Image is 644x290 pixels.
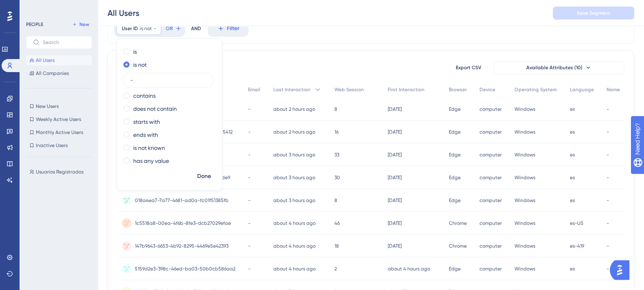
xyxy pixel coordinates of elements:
[570,243,584,249] span: es-419
[388,106,402,112] time: [DATE]
[197,171,211,181] span: Done
[449,86,467,93] span: Browser
[479,243,502,249] span: computer
[79,21,89,28] span: New
[607,266,609,272] span: -
[19,2,51,12] span: Need Help?
[135,197,229,204] span: 018a4ea7-7a77-4681-ad0a-fc01f51385fb
[449,243,467,249] span: Chrome
[479,220,502,226] span: computer
[388,243,402,249] time: [DATE]
[449,152,461,158] span: Edge
[449,174,461,181] span: Edge
[479,106,502,112] span: computer
[248,220,251,226] span: -
[610,258,634,282] iframe: UserGuiding AI Assistant Launcher
[334,106,337,112] span: 8
[388,266,430,272] time: about 4 hours ago
[514,129,535,135] span: Windows
[165,22,182,35] button: OR
[526,64,582,71] span: Available Attributes (10)
[26,68,92,78] button: All Companies
[208,20,248,37] button: Filter
[36,70,69,77] span: All Companies
[607,220,609,226] span: -
[26,127,92,137] button: Monthly Active Users
[514,243,535,249] span: Windows
[607,174,609,181] span: -
[273,175,315,180] time: about 3 hours ago
[479,266,502,272] span: computer
[514,174,535,181] span: Windows
[514,220,535,226] span: Windows
[334,197,337,204] span: 8
[130,77,206,83] input: Type the value
[133,60,147,70] label: is not
[36,103,59,110] span: New Users
[334,86,364,93] span: Web Session
[334,243,339,249] span: 18
[135,266,235,272] span: 5159d2e3-398c-46ed-ba03-50b0cb586aa2
[553,7,634,20] button: Save Segment
[334,152,339,158] span: 33
[449,106,461,112] span: Edge
[607,243,609,249] span: -
[227,24,240,33] span: Filter
[607,152,609,158] span: -
[135,220,231,226] span: 1c5518a8-00ea-4f6b-8fe3-dcb27029efae
[36,169,84,175] span: Usuarios Registrados
[273,243,316,249] time: about 4 hours ago
[273,129,315,135] time: about 2 hours ago
[191,20,201,37] div: AND
[570,266,575,272] span: es
[108,7,139,19] div: All Users
[570,174,575,181] span: es
[514,152,535,158] span: Windows
[388,152,402,158] time: [DATE]
[154,25,156,32] span: -
[122,25,138,32] span: User ID
[577,10,610,16] span: Save Segment
[388,86,424,93] span: First Interaction
[26,167,97,177] button: Usuarios Registrados
[494,61,624,74] button: Available Attributes (10)
[388,129,402,135] time: [DATE]
[248,129,251,135] span: -
[140,25,152,32] span: is not
[607,129,609,135] span: -
[334,266,337,272] span: 2
[334,220,340,226] span: 46
[26,101,92,111] button: New Users
[388,175,402,180] time: [DATE]
[448,61,489,74] button: Export CSV
[36,142,68,149] span: Inactive Users
[43,40,85,45] input: Search
[479,86,495,93] span: Device
[479,197,502,204] span: computer
[334,129,338,135] span: 16
[570,106,575,112] span: es
[388,220,402,226] time: [DATE]
[248,86,260,93] span: Email
[36,129,83,136] span: Monthly Active Users
[514,86,557,93] span: Operating System
[570,220,583,226] span: es-US
[479,174,502,181] span: computer
[133,104,177,114] label: does not contain
[570,129,575,135] span: es
[133,156,169,166] label: has any value
[26,21,43,28] div: PEOPLE
[607,86,620,93] span: Name
[36,57,55,64] span: All Users
[133,47,137,57] label: is
[273,86,310,93] span: Last Interaction
[388,198,402,203] time: [DATE]
[570,86,594,93] span: Language
[273,198,315,203] time: about 3 hours ago
[570,197,575,204] span: es
[248,174,251,181] span: -
[248,243,251,249] span: -
[479,129,502,135] span: computer
[133,130,158,140] label: ends with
